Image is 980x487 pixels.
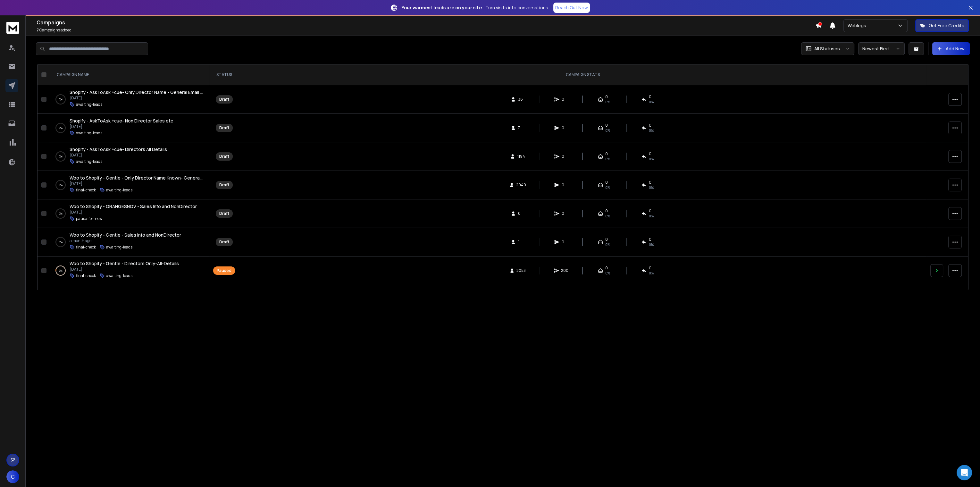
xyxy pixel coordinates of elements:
span: 0 [518,211,524,216]
p: 0 % [59,153,63,160]
p: pause-for-now [76,216,102,221]
span: 0 [649,151,651,156]
span: 0 % [649,271,653,276]
span: Woo to Shopify - ORANGESNOV - Sales Info and NonDirector [70,203,197,209]
p: [DATE] [70,153,167,158]
p: 0 % [59,239,63,245]
a: Woo to Shopify - Gentle - Only Director Name Known- General Email Sales@ etc [70,175,203,181]
span: 0 [561,125,568,130]
td: 0%Shopify - AskToAsk +cue- Directors All Details[DATE]awaiting-leads [49,142,209,171]
div: Draft [219,239,229,245]
span: 0% [605,128,610,133]
p: awaiting-leads [106,273,132,278]
th: CAMPAIGN NAME [49,64,209,85]
p: 0 % [59,182,63,188]
button: Add New [932,42,970,55]
p: Weblegs [848,22,869,29]
p: final-check [76,245,96,250]
p: awaiting-leads [76,159,102,164]
th: CAMPAIGN STATS [239,64,926,85]
p: 6 % [59,267,63,274]
span: 36 [518,97,524,102]
div: Draft [219,97,229,102]
a: Shopify - AskToAsk +cue- Only Director Name - General Email Only [70,89,203,96]
img: logo [6,22,19,34]
div: Paused [217,268,231,273]
p: [DATE] [70,267,179,272]
span: 0 [605,151,607,156]
span: 0% [649,128,653,133]
span: Shopify - AskToAsk +cue- Only Director Name - General Email Only [70,89,210,95]
button: C [6,470,19,483]
a: Woo to Shopify - ORANGESNOV - Sales Info and NonDirector [70,203,197,210]
h1: Campaigns [37,19,815,26]
span: 2053 [516,268,526,273]
span: 0% [649,185,653,190]
th: STATUS [209,64,239,85]
span: 0 [605,237,607,242]
td: 0%Woo to Shopify - Gentle - Sales Info and NonDirectora month agofinal-checkawaiting-leads [49,228,209,256]
p: Get Free Credits [929,22,964,29]
span: 1 [518,239,524,245]
span: 0 [605,180,607,185]
span: 0 [649,180,651,185]
td: 0%Woo to Shopify - ORANGESNOV - Sales Info and NonDirector[DATE]pause-for-now [49,199,209,228]
span: 0% [649,99,653,105]
div: Draft [219,211,229,216]
span: 0% [605,156,610,162]
span: 0 [561,239,568,245]
td: 0%Woo to Shopify - Gentle - Only Director Name Known- General Email Sales@ etc[DATE]final-checkaw... [49,171,209,199]
span: 0 [649,237,651,242]
a: Shopify - AskToAsk +cue- Directors All Details [70,146,167,153]
span: 0% [605,242,610,247]
span: 200 [561,268,568,273]
a: Woo to Shopify - Gentle - Sales Info and NonDirector [70,232,181,238]
span: Shopify - AskToAsk +cue- Non Director Sales etc [70,118,173,124]
button: Get Free Credits [915,19,969,32]
td: 6%Woo to Shopify - Gentle - Directors Only-All-Details[DATE]final-checkawaiting-leads [49,256,209,285]
div: Open Intercom Messenger [957,465,972,480]
p: 0 % [59,96,63,103]
p: [DATE] [70,124,173,129]
p: [DATE] [70,181,203,186]
span: 0 [649,208,651,214]
a: Woo to Shopify - Gentle - Directors Only-All-Details [70,260,179,267]
span: 0 [561,211,568,216]
span: 0% [605,185,610,190]
p: Reach Out Now [555,4,588,11]
strong: Your warmest leads are on your site [402,4,482,11]
td: 0%Shopify - AskToAsk +cue- Only Director Name - General Email Only[DATE]awaiting-leads [49,85,209,114]
span: 0% [649,242,653,247]
p: 0 % [59,210,63,217]
span: 0 [605,208,607,214]
span: 0 [649,94,651,99]
div: Draft [219,125,229,130]
span: 0% [605,271,610,276]
p: awaiting-leads [106,188,132,193]
span: 0 [561,97,568,102]
p: awaiting-leads [76,130,102,136]
p: [DATE] [70,210,197,215]
button: Newest First [858,42,905,55]
td: 0%Shopify - AskToAsk +cue- Non Director Sales etc[DATE]awaiting-leads [49,114,209,142]
span: 7 [37,27,39,33]
p: 0 % [59,125,63,131]
span: 7 [518,125,524,130]
p: final-check [76,188,96,193]
span: 0 [605,265,607,271]
div: Draft [219,154,229,159]
p: awaiting-leads [106,245,132,250]
span: 0 [649,123,651,128]
p: awaiting-leads [76,102,102,107]
span: 0 [605,123,607,128]
span: 0% [649,156,653,162]
span: 0% [605,214,610,219]
p: All Statuses [814,46,840,52]
span: 2940 [516,182,526,188]
span: 0 [649,265,651,271]
span: 1194 [517,154,525,159]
